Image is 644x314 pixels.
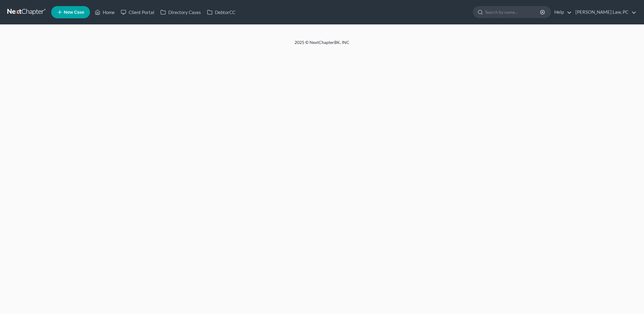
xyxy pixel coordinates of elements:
a: Home [92,7,118,18]
input: Search by name... [485,6,541,18]
a: [PERSON_NAME] Law, PC [572,7,636,18]
div: 2025 © NextChapterBK, INC [148,39,496,50]
a: Client Portal [118,7,157,18]
a: Help [551,7,572,18]
a: Directory Cases [157,7,204,18]
span: New Case [64,10,84,15]
a: DebtorCC [204,7,238,18]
